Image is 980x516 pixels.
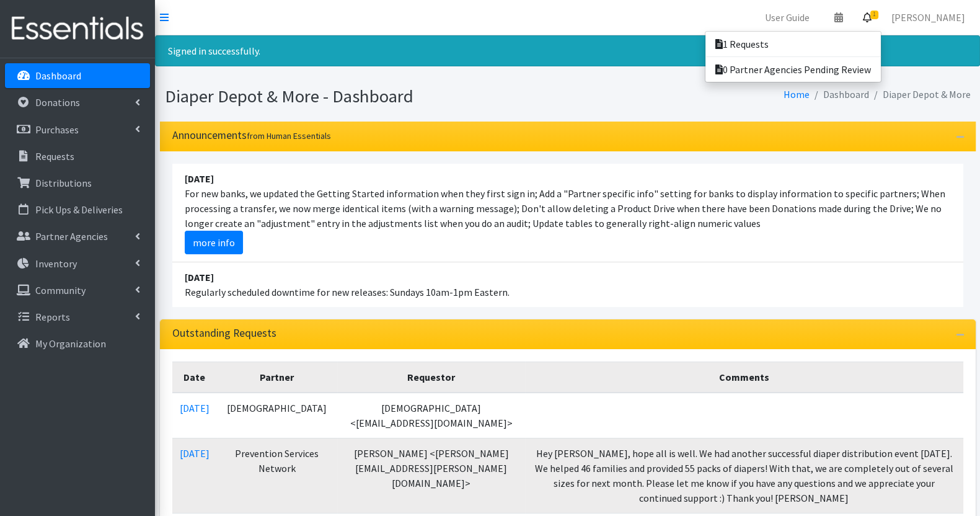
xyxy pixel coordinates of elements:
a: Reports [5,305,150,329]
div: Signed in successfully. [155,35,980,66]
a: 0 Partner Agencies Pending Review [705,57,881,82]
td: [PERSON_NAME] <[PERSON_NAME][EMAIL_ADDRESS][PERSON_NAME][DOMAIN_NAME]> [337,438,525,513]
img: HumanEssentials [5,8,150,50]
th: Date [172,362,217,393]
a: My Organization [5,331,150,356]
a: Partner Agencies [5,224,150,249]
th: Requestor [337,362,525,393]
p: Dashboard [35,69,81,82]
td: Hey [PERSON_NAME], hope all is well. We had another successful diaper distribution event [DATE]. ... [525,438,963,513]
a: 1 [853,5,881,30]
h3: Outstanding Requests [172,327,276,340]
h3: Announcements [172,129,331,142]
a: Inventory [5,251,150,276]
td: Prevention Services Network [217,438,337,513]
td: [DEMOGRAPHIC_DATA] [217,393,337,438]
p: Reports [35,311,70,323]
th: Partner [217,362,337,393]
a: [PERSON_NAME] [881,5,975,30]
small: from Human Essentials [247,130,331,141]
p: Requests [35,150,74,162]
span: 1 [870,11,878,19]
a: Purchases [5,117,150,142]
th: Comments [525,362,963,393]
a: User Guide [755,5,819,30]
a: Donations [5,90,150,115]
a: Community [5,278,150,303]
p: My Organization [35,337,106,350]
li: For new banks, we updated the Getting Started information when they first sign in; Add a "Partner... [172,164,963,262]
p: Donations [35,96,80,109]
li: Regularly scheduled downtime for new releases: Sundays 10am-1pm Eastern. [172,262,963,307]
a: Distributions [5,171,150,195]
a: Dashboard [5,63,150,88]
p: Distributions [35,177,92,189]
a: Requests [5,144,150,169]
a: [DATE] [180,447,210,460]
a: Home [784,88,810,100]
td: [DEMOGRAPHIC_DATA] <[EMAIL_ADDRESS][DOMAIN_NAME]> [337,393,525,438]
h1: Diaper Depot & More - Dashboard [165,86,563,107]
p: Partner Agencies [35,230,108,242]
a: 1 Requests [705,32,881,56]
strong: [DATE] [185,172,214,185]
strong: [DATE] [185,271,214,283]
li: Dashboard [810,86,869,104]
p: Purchases [35,123,79,136]
a: [DATE] [180,402,210,414]
a: more info [185,231,243,254]
p: Pick Ups & Deliveries [35,203,123,216]
li: Diaper Depot & More [869,86,971,104]
a: Pick Ups & Deliveries [5,197,150,222]
p: Community [35,284,86,296]
p: Inventory [35,257,77,270]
